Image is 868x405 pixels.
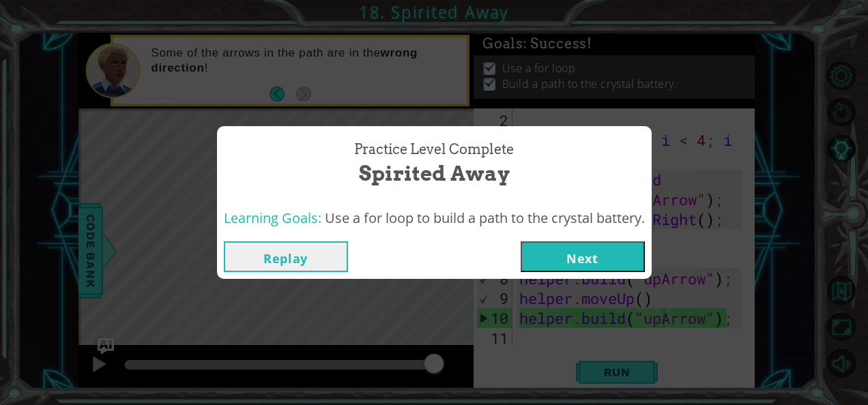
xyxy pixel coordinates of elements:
span: Spirited Away [359,159,510,188]
button: Next [521,241,645,272]
span: Learning Goals: [224,209,321,227]
span: Use a for loop to build a path to the crystal battery. [325,209,645,227]
button: Replay [224,241,348,272]
span: Practice Level Complete [354,140,514,160]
